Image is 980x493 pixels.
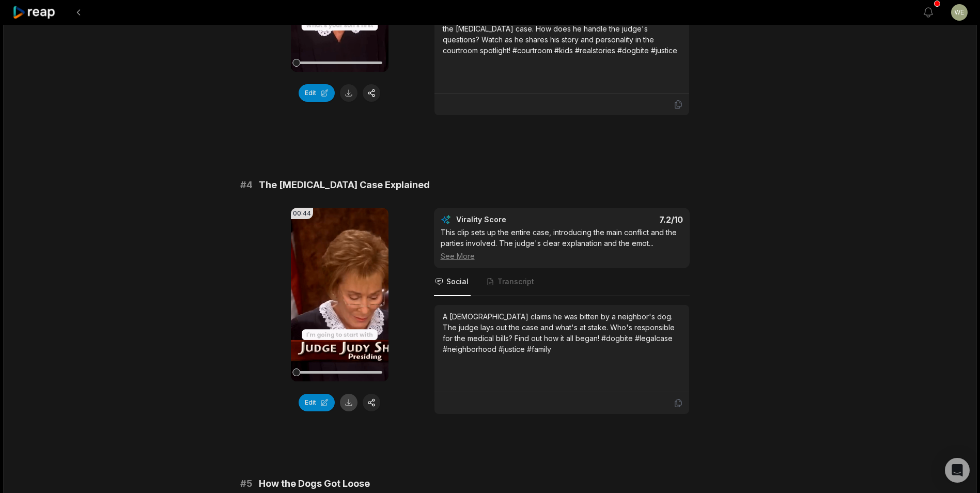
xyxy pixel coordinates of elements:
[945,458,970,483] div: Open Intercom Messenger
[443,12,681,56] div: Meet [PERSON_NAME], the [DEMOGRAPHIC_DATA] at the center of the [MEDICAL_DATA] case. How does he ...
[441,251,683,261] div: See More
[443,311,681,355] div: A [DEMOGRAPHIC_DATA] claims he was bitten by a neighbor's dog. The judge lays out the case and wh...
[497,276,534,287] span: Transcript
[240,476,253,491] span: # 5
[434,268,690,296] nav: Tabs
[441,227,683,261] div: This clip sets up the entire case, introducing the main conflict and the parties involved. The ju...
[291,208,388,381] video: Your browser does not support mp4 format.
[446,276,469,287] span: Social
[572,214,683,225] div: 7.2 /10
[259,178,430,192] span: The [MEDICAL_DATA] Case Explained
[456,214,567,225] div: Virality Score
[259,476,370,491] span: How the Dogs Got Loose
[240,178,253,192] span: # 4
[299,394,335,411] button: Edit
[299,84,335,102] button: Edit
